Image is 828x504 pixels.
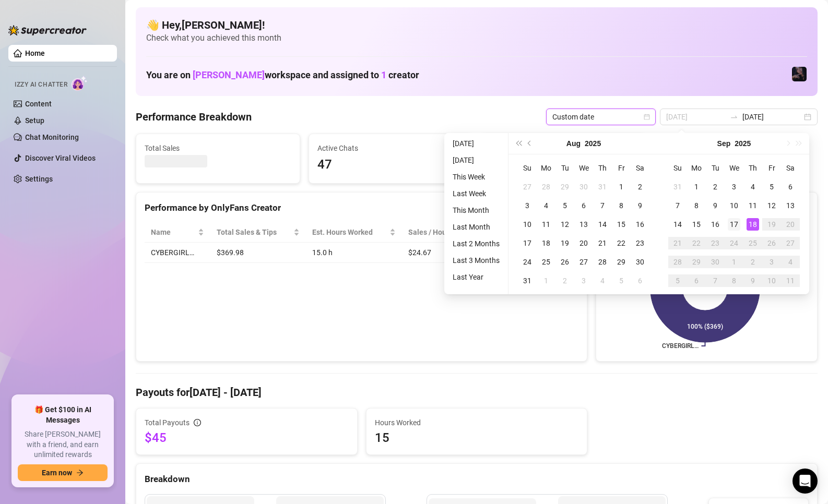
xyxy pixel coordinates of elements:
[781,177,800,196] td: 2025-09-06
[634,256,646,268] div: 30
[644,114,650,120] span: calendar
[574,215,593,234] td: 2025-08-13
[593,234,612,253] td: 2025-08-21
[555,196,574,215] td: 2025-08-05
[687,253,706,271] td: 2025-09-29
[706,271,725,290] td: 2025-10-07
[76,469,84,476] span: arrow-right
[668,177,687,196] td: 2025-08-31
[540,274,552,287] div: 1
[577,199,590,212] div: 6
[706,234,725,253] td: 2025-09-23
[518,234,537,253] td: 2025-08-17
[762,177,781,196] td: 2025-09-05
[728,256,740,268] div: 1
[513,133,524,154] button: Last year (Control + left)
[559,274,571,287] div: 2
[146,18,807,32] h4: 👋 Hey, [PERSON_NAME] !
[709,199,721,212] div: 9
[577,181,590,193] div: 30
[448,187,504,200] li: Last Week
[448,237,504,250] li: Last 2 Months
[615,237,628,249] div: 22
[574,253,593,271] td: 2025-08-27
[781,234,800,253] td: 2025-09-27
[25,116,44,125] a: Setup
[743,177,762,196] td: 2025-09-04
[612,177,631,196] td: 2025-08-01
[687,215,706,234] td: 2025-09-15
[784,237,797,249] div: 27
[634,199,646,212] div: 9
[574,196,593,215] td: 2025-08-06
[375,429,579,446] span: 15
[537,253,555,271] td: 2025-08-25
[145,243,210,263] td: CYBERGIRL…
[781,253,800,271] td: 2025-10-04
[743,159,762,177] th: Th
[634,274,646,287] div: 6
[518,177,537,196] td: 2025-07-27
[596,199,609,212] div: 7
[615,274,628,287] div: 5
[631,215,649,234] td: 2025-08-16
[521,237,534,249] div: 17
[317,155,464,175] span: 47
[540,237,552,249] div: 18
[72,76,88,91] img: AI Chatter
[762,159,781,177] th: Fr
[537,215,555,234] td: 2025-08-11
[634,181,646,193] div: 2
[18,464,108,481] button: Earn nowarrow-right
[145,142,291,154] span: Total Sales
[448,254,504,267] li: Last 3 Months
[765,274,778,287] div: 10
[743,215,762,234] td: 2025-09-18
[743,271,762,290] td: 2025-10-09
[765,256,778,268] div: 3
[631,159,649,177] th: Sa
[743,196,762,215] td: 2025-09-11
[559,218,571,231] div: 12
[559,256,571,268] div: 26
[518,253,537,271] td: 2025-08-24
[687,234,706,253] td: 2025-09-22
[577,218,590,231] div: 13
[706,196,725,215] td: 2025-09-09
[615,199,628,212] div: 8
[18,429,108,460] span: Share [PERSON_NAME] with a friend, and earn unlimited rewards
[690,256,703,268] div: 29
[725,234,743,253] td: 2025-09-24
[537,271,555,290] td: 2025-09-01
[145,429,349,446] span: $45
[784,218,797,231] div: 20
[559,237,571,249] div: 19
[193,69,265,80] span: [PERSON_NAME]
[668,253,687,271] td: 2025-09-28
[136,110,252,124] h4: Performance Breakdown
[145,201,578,215] div: Performance by OnlyFans Creator
[725,271,743,290] td: 2025-10-08
[781,159,800,177] th: Sa
[145,222,210,243] th: Name
[762,196,781,215] td: 2025-09-12
[585,133,601,154] button: Choose a year
[784,199,797,212] div: 13
[725,196,743,215] td: 2025-09-10
[668,271,687,290] td: 2025-10-05
[765,199,778,212] div: 12
[781,271,800,290] td: 2025-10-11
[725,177,743,196] td: 2025-09-03
[25,100,52,108] a: Content
[151,226,196,238] span: Name
[42,469,72,477] span: Earn now
[552,109,649,125] span: Custom date
[687,196,706,215] td: 2025-09-08
[555,159,574,177] th: Tu
[375,417,579,428] span: Hours Worked
[668,159,687,177] th: Su
[728,181,740,193] div: 3
[631,177,649,196] td: 2025-08-02
[25,175,53,183] a: Settings
[566,133,581,154] button: Choose a month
